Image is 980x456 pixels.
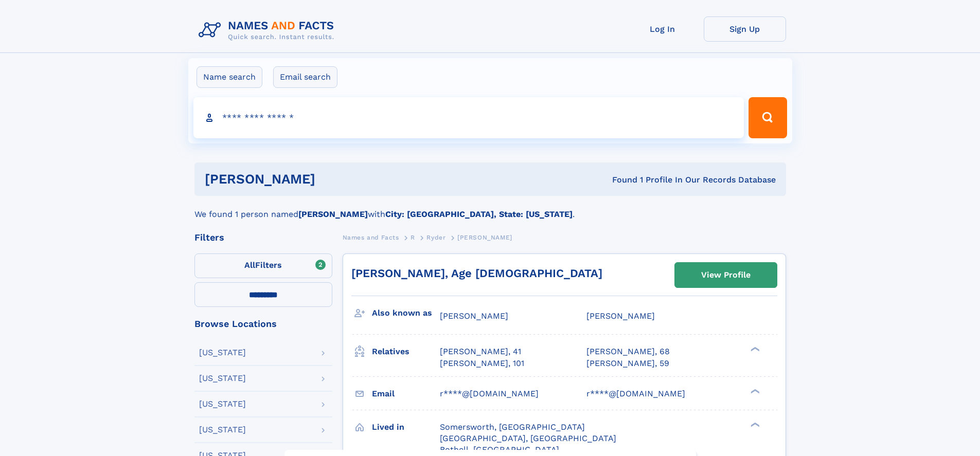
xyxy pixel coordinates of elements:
[440,422,585,432] span: Somersworth, [GEOGRAPHIC_DATA]
[586,346,670,357] a: [PERSON_NAME], 68
[426,231,446,244] a: Ryder
[426,234,446,241] span: Ryder
[440,358,524,369] a: [PERSON_NAME], 101
[194,16,343,44] img: Logo Names and Facts
[194,253,332,278] label: Filters
[372,385,440,403] h3: Email
[372,343,440,360] h3: Relatives
[748,421,760,428] div: ❯
[621,16,704,42] a: Log In
[199,400,246,408] div: [US_STATE]
[199,426,246,434] div: [US_STATE]
[411,234,415,241] span: R
[199,349,246,357] div: [US_STATE]
[372,304,440,322] h3: Also known as
[194,196,786,221] div: We found 1 person named with .
[704,16,786,42] a: Sign Up
[351,267,602,280] a: [PERSON_NAME], Age [DEMOGRAPHIC_DATA]
[199,374,246,382] div: [US_STATE]
[194,319,332,329] div: Browse Locations
[440,346,521,357] a: [PERSON_NAME], 41
[372,418,440,436] h3: Lived in
[205,173,464,186] h1: [PERSON_NAME]
[343,231,399,244] a: Names and Facts
[440,433,616,443] span: [GEOGRAPHIC_DATA], [GEOGRAPHIC_DATA]
[273,66,337,88] label: Email search
[748,346,760,353] div: ❯
[701,263,751,287] div: View Profile
[193,97,744,138] input: search input
[675,263,777,287] a: View Profile
[457,234,512,241] span: [PERSON_NAME]
[586,358,669,369] a: [PERSON_NAME], 59
[440,445,559,454] span: Bothell, [GEOGRAPHIC_DATA]
[440,311,508,321] span: [PERSON_NAME]
[194,233,332,242] div: Filters
[385,209,573,219] b: City: [GEOGRAPHIC_DATA], State: [US_STATE]
[586,311,655,321] span: [PERSON_NAME]
[411,231,415,244] a: R
[197,66,262,88] label: Name search
[749,97,787,138] button: Search Button
[748,388,760,394] div: ❯
[298,209,368,219] b: [PERSON_NAME]
[464,174,776,186] div: Found 1 Profile In Our Records Database
[244,260,255,270] span: All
